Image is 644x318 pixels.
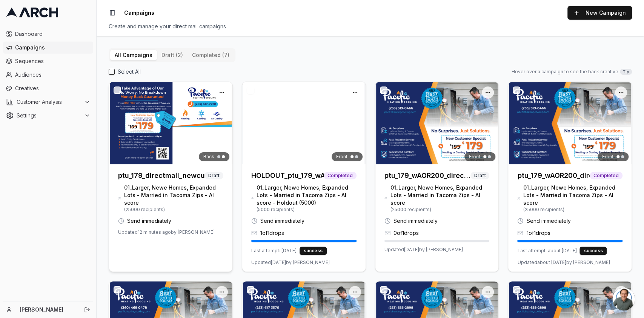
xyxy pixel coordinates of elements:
span: Draft [470,172,489,179]
span: 01_Larger, Newe Homes, Expanded Lots - Married in Tacoma Zips - AI score [124,184,223,207]
span: Completed [590,172,622,179]
button: Settings [3,110,93,122]
a: Creatives [3,82,93,94]
h3: HOLDOUT_ptu_179_wAOR200_directmail_tacoma_sept2025 [251,170,324,181]
span: ( 25000 recipients) [390,207,489,213]
span: Tip [620,69,632,75]
span: Updated [DATE] by [PERSON_NAME] [384,247,463,253]
span: Updated about [DATE] by [PERSON_NAME] [517,259,610,266]
img: Front creative for ptu_179_wAOR200_directmail_tacoma_sept2025 [508,82,632,164]
img: Front creative for HOLDOUT_ptu_179_wAOR200_directmail_tacoma_sept2025 [242,82,366,164]
button: New Campaign [567,6,632,20]
span: ( 25000 recipients) [523,207,622,213]
span: Send immediately [127,217,171,225]
nav: breadcrumb [124,9,154,17]
span: Send immediately [526,217,570,225]
div: success [579,247,607,255]
div: success [300,247,327,255]
span: 1 of 1 drops [260,229,284,237]
button: completed (7) [188,50,234,60]
span: 1 of 1 drops [526,229,550,237]
button: Log out [82,304,92,315]
span: 01_Larger, Newe Homes, Expanded Lots - Married in Tacoma Zips - AI score [390,184,489,207]
span: Send immediately [393,217,438,225]
span: Sequences [15,57,90,65]
span: Front [469,154,480,160]
a: Dashboard [3,28,93,40]
a: [PERSON_NAME] [20,306,76,313]
span: 0 of 1 drops [393,229,419,237]
span: Campaigns [124,9,154,17]
span: ( 25000 recipients) [124,207,223,213]
button: draft (2) [157,50,188,60]
span: Draft [204,172,223,179]
span: Creatives [15,85,90,92]
span: Campaigns [15,44,90,51]
img: Front creative for ptu_179_wAOR200_directmail_tacoma_sept2025 (Copy) [375,82,499,164]
span: Back [203,154,214,160]
span: Customer Analysis [17,98,81,106]
div: Create and manage your direct mail campaigns [109,23,632,30]
span: Last attempt: [DATE] [251,248,297,254]
span: Updated [DATE] by [PERSON_NAME] [251,259,330,266]
span: 01_Larger, Newe Homes, Expanded Lots - Married in Tacoma Zips - AI score [523,184,622,207]
span: Updated 12 minutes ago by [PERSON_NAME] [118,229,215,235]
h3: ptu_179_directmail_newcustomers_sept2025 [118,170,204,181]
span: Send immediately [260,217,304,225]
label: Select All [118,68,141,76]
a: Sequences [3,55,93,67]
a: Audiences [3,69,93,81]
img: Back creative for ptu_179_directmail_newcustomers_sept2025 [109,82,232,164]
button: Customer Analysis [3,96,93,108]
span: Audiences [15,71,90,79]
span: Front [336,154,347,160]
span: Completed [324,172,357,179]
a: Campaigns [3,42,93,54]
span: 01_Larger, Newe Homes, Expanded Lots - Married in Tacoma Zips - AI score - Holdout (5000) [257,184,356,207]
h3: ptu_179_wAOR200_directmail_tacoma_sept2025 [517,170,590,181]
span: Last attempt: about [DATE] [517,248,576,254]
h3: ptu_179_wAOR200_directmail_tacoma_sept2025 (Copy) [384,170,471,181]
span: Front [602,154,613,160]
div: Open chat [612,288,635,310]
span: ( 5000 recipients) [257,207,356,213]
span: Hover over a campaign to see the back creative [512,69,618,75]
button: All Campaigns [110,50,157,60]
span: Dashboard [15,30,90,38]
span: Settings [17,112,81,119]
